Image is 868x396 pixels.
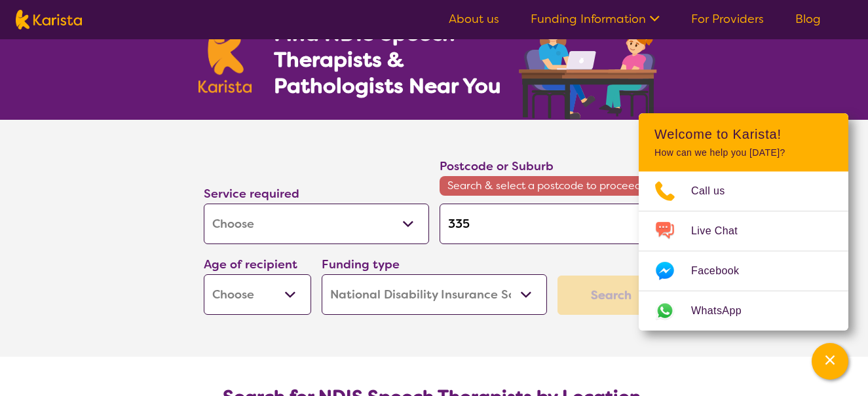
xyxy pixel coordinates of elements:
[691,181,741,201] span: Call us
[440,176,665,196] span: Search & select a postcode to proceed
[440,158,554,174] label: Postcode or Suburb
[654,147,833,158] p: How can we help you [DATE]?
[204,257,297,272] label: Age of recipient
[691,261,755,281] span: Facebook
[691,11,764,27] a: For Providers
[639,113,848,331] div: Channel Menu
[795,11,821,27] a: Blog
[322,257,400,272] label: Funding type
[812,343,848,380] button: Channel Menu
[274,20,516,99] h1: Find NDIS Speech Therapists & Pathologists Near You
[691,301,757,321] span: WhatsApp
[198,22,252,93] img: Karista logo
[639,291,848,331] a: Web link opens in a new tab.
[639,171,848,331] ul: Choose channel
[449,11,499,27] a: About us
[654,126,833,142] h2: Welcome to Karista!
[691,221,753,241] span: Live Chat
[440,204,665,244] input: Type
[531,11,660,27] a: Funding Information
[508,5,670,120] img: speech-therapy
[204,186,299,202] label: Service required
[16,10,82,29] img: Karista logo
